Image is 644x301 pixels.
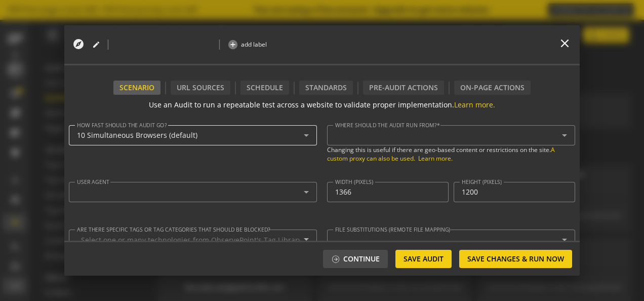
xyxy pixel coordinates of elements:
div: Pre-audit Actions [363,81,444,95]
mat-label: Are there specific tags or tag categories that should be blocked? [77,226,270,233]
mat-label: Height (pixels) [462,178,502,185]
div: Standards [299,81,353,95]
mat-label: File substitutions (remote file mapping) [335,226,450,233]
div: On-Page Actions [454,81,531,95]
mat-label: Width (pixels) [335,178,373,185]
button: Save Audit [395,250,452,268]
span: 10 Simultaneous Browsers (default) [77,130,197,140]
mat-label: User agent [77,178,109,185]
div: Schedule [240,81,289,95]
button: Continue [323,250,388,268]
span: Save Changes & Run Now [467,250,564,268]
div: Scenario [113,81,160,95]
mat-icon: edit [92,41,100,49]
mat-label: How fast should the audit go? [77,121,167,128]
mat-label: Where should the audit run from? [335,121,436,128]
span: Continue [343,250,380,268]
button: add label [227,40,267,50]
span: | [217,36,222,53]
button: Save Changes & Run Now [459,250,572,268]
input: Select one or many technologies from ObservePoint's Tag Library to be blocked. [81,236,301,245]
span: Changing this is useful if there are geo-based content or restrictions on the site. [327,145,575,163]
mat-icon: arrow_drop_down [294,233,318,245]
span: add label [241,40,267,49]
a: Learn more. [454,100,495,109]
div: URL Sources [171,81,230,95]
a: Learn more. [418,154,453,163]
span: A custom proxy can also be used. [327,145,555,163]
div: Use an Audit to run a repeatable test across a website to validate proper implementation. [149,100,495,110]
mat-icon: close [558,36,572,50]
mat-icon: add_circle [227,39,238,50]
span: | [105,36,111,53]
mat-icon: explore [72,38,85,50]
span: Save Audit [404,250,444,268]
